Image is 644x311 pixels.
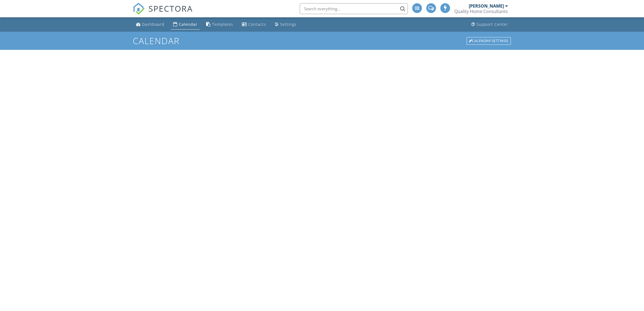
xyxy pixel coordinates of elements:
img: The Best Home Inspection Software - Spectora [133,3,145,15]
span: SPECTORA [148,3,193,14]
div: Calendar [179,22,197,27]
a: Calendar Settings [466,37,511,45]
div: Quality Home Consultants [454,9,508,14]
a: Contacts [240,20,268,30]
div: Settings [280,22,296,27]
a: SPECTORA [133,7,193,19]
a: Calendar [171,20,200,30]
div: Contacts [248,22,266,27]
a: Settings [273,20,299,30]
input: Search everything... [300,3,408,14]
a: Dashboard [134,20,167,30]
div: Calendar Settings [467,37,511,45]
a: Support Center [469,20,510,30]
a: Templates [204,20,235,30]
div: Templates [212,22,233,27]
h1: Calendar [133,36,511,46]
div: Dashboard [142,22,164,27]
div: [PERSON_NAME] [469,3,504,9]
div: Support Center [477,22,508,27]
